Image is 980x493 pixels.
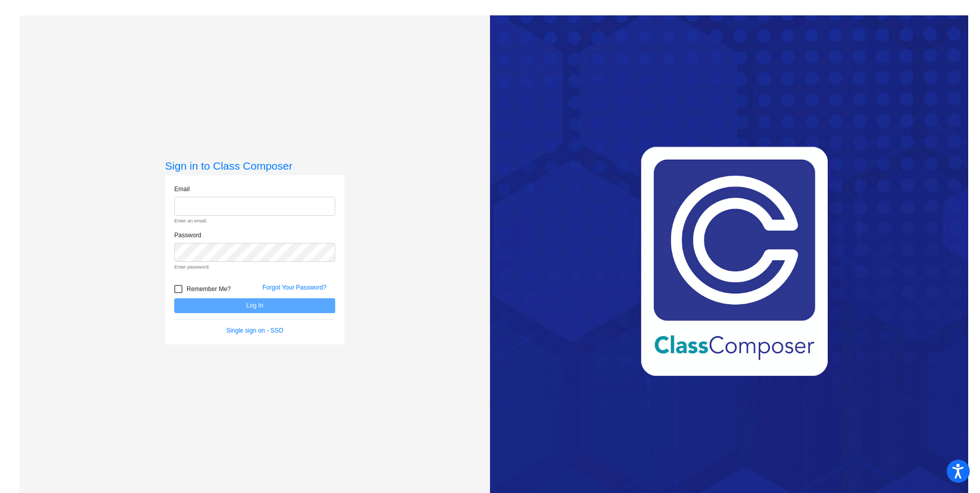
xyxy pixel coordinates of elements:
button: Log In [174,298,335,313]
label: Password [174,231,201,240]
a: Forgot Your Password? [262,284,326,291]
h3: Sign in to Class Composer [165,159,344,172]
small: Enter password. [174,263,335,271]
label: Email [174,184,190,194]
small: Enter an email. [174,217,335,224]
a: Single sign on - SSO [226,327,283,334]
span: Remember Me? [187,283,231,295]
